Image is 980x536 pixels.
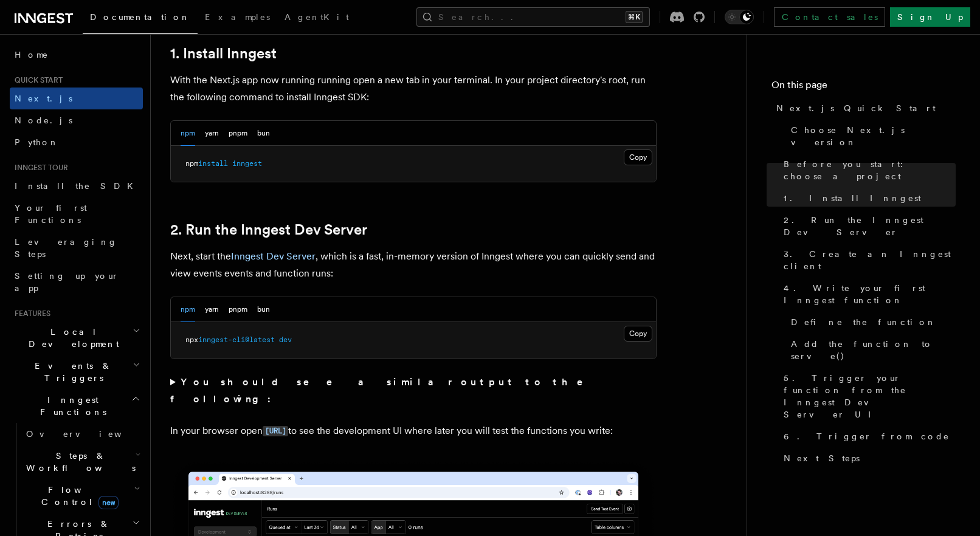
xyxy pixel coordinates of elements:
button: Inngest Functions [10,389,143,423]
span: Define the function [791,316,936,328]
span: AgentKit [285,12,349,22]
a: 1. Install Inngest [170,45,277,62]
span: dev [279,335,292,344]
span: Local Development [10,326,133,350]
span: Next.js Quick Start [776,102,936,114]
button: Copy [624,149,652,165]
span: 5. Trigger your function from the Inngest Dev Server UI [784,372,956,421]
a: Overview [21,423,143,445]
span: 6. Trigger from code [784,430,950,442]
a: [URL] [263,425,288,436]
span: 2. Run the Inngest Dev Server [784,214,956,238]
strong: You should see a similar output to the following: [170,376,600,405]
button: bun [257,297,270,322]
a: Node.js [10,109,143,131]
span: Your first Functions [15,203,87,225]
a: Next.js Quick Start [771,97,956,119]
span: Inngest Functions [10,394,131,418]
a: 2. Run the Inngest Dev Server [779,209,956,243]
button: yarn [205,297,219,322]
span: Leveraging Steps [15,237,117,259]
span: Next.js [15,94,72,103]
span: npm [185,159,198,168]
span: npx [185,335,198,344]
a: Next.js [10,88,143,109]
a: Documentation [83,4,198,34]
a: Your first Functions [10,197,143,231]
span: install [198,159,228,168]
a: Inngest Dev Server [231,250,316,262]
a: Leveraging Steps [10,231,143,265]
button: Steps & Workflows [21,445,143,479]
span: Add the function to serve() [791,338,956,362]
a: Next Steps [779,447,956,469]
span: Setting up your app [15,271,119,293]
a: Define the function [786,311,956,333]
button: pnpm [229,297,247,322]
a: 3. Create an Inngest client [779,243,956,277]
p: With the Next.js app now running running open a new tab in your terminal. In your project directo... [170,72,657,106]
span: Install the SDK [15,181,140,191]
button: npm [181,297,195,322]
button: bun [257,121,270,146]
span: Flow Control [21,484,134,508]
span: Home [15,49,49,61]
span: Inngest tour [10,163,68,173]
button: pnpm [229,121,247,146]
button: Copy [624,326,652,342]
summary: You should see a similar output to the following: [170,374,657,408]
span: Next Steps [784,452,860,464]
a: AgentKit [277,4,356,33]
a: 1. Install Inngest [779,187,956,209]
span: 1. Install Inngest [784,192,921,204]
a: Sign Up [890,7,970,27]
button: npm [181,121,195,146]
p: Next, start the , which is a fast, in-memory version of Inngest where you can quickly send and vi... [170,248,657,282]
a: 2. Run the Inngest Dev Server [170,221,367,238]
a: 6. Trigger from code [779,425,956,447]
a: Setting up your app [10,265,143,299]
button: Events & Triggers [10,355,143,389]
span: Features [10,309,50,318]
span: new [98,496,119,509]
span: Quick start [10,75,63,85]
a: Contact sales [774,7,885,27]
a: Examples [198,4,277,33]
kbd: ⌘K [626,11,643,23]
span: inngest [232,159,262,168]
span: 4. Write your first Inngest function [784,282,956,306]
button: Local Development [10,321,143,355]
p: In your browser open to see the development UI where later you will test the functions you write: [170,422,657,440]
a: 4. Write your first Inngest function [779,277,956,311]
button: Flow Controlnew [21,479,143,513]
span: Events & Triggers [10,360,133,384]
button: yarn [205,121,219,146]
span: Documentation [90,12,190,22]
h4: On this page [771,78,956,97]
a: Add the function to serve() [786,333,956,367]
a: Python [10,131,143,153]
span: Examples [205,12,270,22]
span: Choose Next.js version [791,124,956,148]
a: Install the SDK [10,175,143,197]
span: inngest-cli@latest [198,335,275,344]
a: Choose Next.js version [786,119,956,153]
code: [URL] [263,426,288,436]
a: Home [10,44,143,66]
span: Node.js [15,115,72,125]
button: Search...⌘K [416,7,650,27]
a: Before you start: choose a project [779,153,956,187]
span: Python [15,137,59,147]
span: Steps & Workflows [21,450,136,474]
span: 3. Create an Inngest client [784,248,956,272]
a: 5. Trigger your function from the Inngest Dev Server UI [779,367,956,425]
span: Before you start: choose a project [784,158,956,182]
button: Toggle dark mode [725,10,754,24]
span: Overview [26,429,151,439]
